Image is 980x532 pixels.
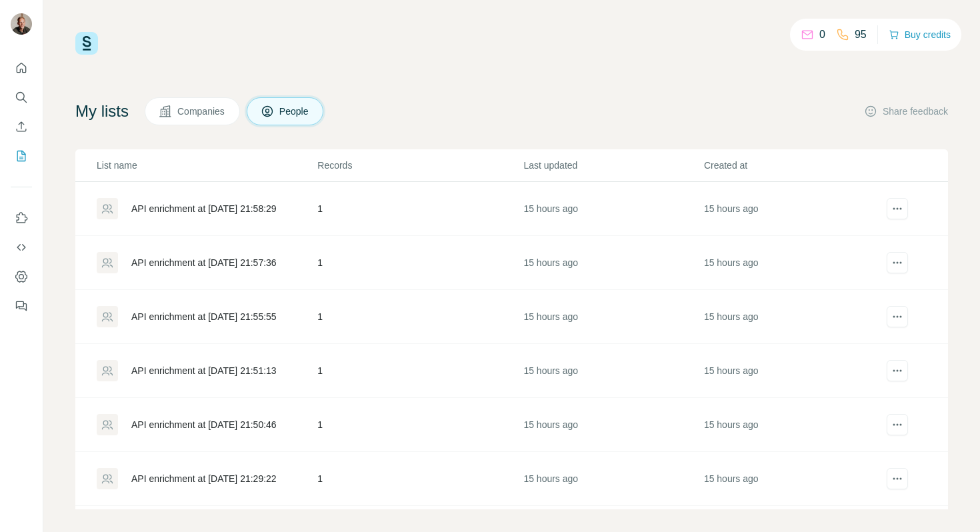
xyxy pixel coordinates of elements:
[131,418,277,431] div: API enrichment at [DATE] 21:50:46
[703,236,883,290] td: 15 hours ago
[131,472,277,485] div: API enrichment at [DATE] 21:29:22
[703,398,883,452] td: 15 hours ago
[131,202,277,215] div: API enrichment at [DATE] 21:58:29
[523,398,703,452] td: 15 hours ago
[523,452,703,506] td: 15 hours ago
[317,452,523,506] td: 1
[704,159,883,172] p: Created at
[703,344,883,398] td: 15 hours ago
[317,344,523,398] td: 1
[75,101,129,122] h4: My lists
[887,306,908,327] button: actions
[131,364,277,377] div: API enrichment at [DATE] 21:51:13
[131,310,277,323] div: API enrichment at [DATE] 21:55:55
[75,32,98,55] img: Surfe Logo
[11,56,32,80] button: Quick start
[131,256,277,269] div: API enrichment at [DATE] 21:57:36
[887,360,908,381] button: actions
[11,115,32,139] button: Enrich CSV
[317,182,523,236] td: 1
[523,159,702,172] p: Last updated
[317,290,523,344] td: 1
[523,344,703,398] td: 15 hours ago
[887,468,908,489] button: actions
[317,159,522,172] p: Records
[864,105,948,118] button: Share feedback
[887,252,908,273] button: actions
[889,25,951,44] button: Buy credits
[523,290,703,344] td: 15 hours ago
[11,265,32,289] button: Dashboard
[819,27,825,43] p: 0
[11,13,32,35] img: Avatar
[703,290,883,344] td: 15 hours ago
[887,414,908,435] button: actions
[703,452,883,506] td: 15 hours ago
[11,144,32,168] button: My lists
[317,236,523,290] td: 1
[855,27,867,43] p: 95
[523,236,703,290] td: 15 hours ago
[11,235,32,259] button: Use Surfe API
[887,198,908,219] button: actions
[703,182,883,236] td: 15 hours ago
[177,105,226,118] span: Companies
[279,105,310,118] span: People
[11,206,32,230] button: Use Surfe on LinkedIn
[97,159,316,172] p: List name
[317,398,523,452] td: 1
[523,182,703,236] td: 15 hours ago
[11,85,32,109] button: Search
[11,294,32,318] button: Feedback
